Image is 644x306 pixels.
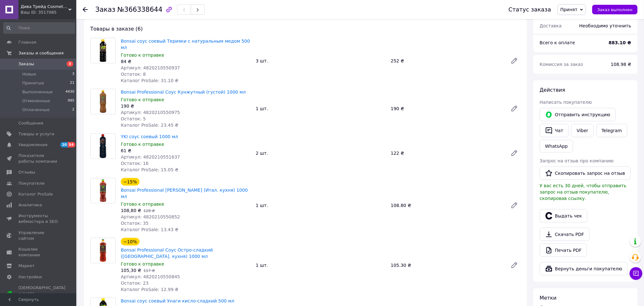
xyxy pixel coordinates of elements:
span: 20 [60,142,68,147]
span: [DEMOGRAPHIC_DATA] и счета [18,285,65,302]
button: Чат [540,124,569,137]
span: 128 ₴ [143,209,155,213]
img: Bonsai Рrofessional Соус Кунжутный (густой) 1000 мл [91,89,115,114]
span: Аналитика [18,202,42,208]
span: Комиссия за заказ [540,62,583,67]
div: −15% [121,178,140,186]
a: Редактировать [508,147,521,160]
div: 1 шт. [253,201,388,210]
img: YKI соус соевый 1000 мл [91,134,115,159]
span: Остаток: 35 [121,221,149,226]
span: 117 ₴ [143,268,155,273]
span: №366338644 [117,6,162,13]
span: Управление сайтом [18,230,59,241]
div: Ваш ID: 3517085 [21,10,76,15]
span: Кошелек компании [18,246,59,258]
div: 61 ₴ [121,147,251,154]
span: 108.98 ₴ [611,62,631,67]
span: Выполненные [22,89,53,95]
span: Артикул: 4820210550937 [121,65,180,70]
a: Viber [571,124,593,137]
span: Инструменты вебмастера и SEO [18,213,59,224]
span: Отзывы [18,169,35,175]
span: Заказы [18,61,34,67]
span: Принят [560,7,578,12]
span: Каталог ProSale: 12.99 ₴ [121,287,178,292]
span: Остаток: 16 [121,161,149,166]
div: 122 ₴ [388,149,505,158]
div: 105.30 ₴ [388,261,505,270]
span: Артикул: 4820210550852 [121,214,180,219]
span: Остаток: 5 [121,116,146,121]
div: Статус заказа [509,6,551,13]
span: Покупатели [18,181,45,186]
span: Принятые [22,80,44,86]
div: Вернуться назад [83,6,88,13]
span: Заказ выполнен [597,7,633,12]
span: Дива Трейд Cosmetics & Household [21,4,68,10]
div: 190 ₴ [121,103,251,109]
div: 3 шт. [253,56,388,65]
span: 108,80 ₴ [121,208,141,213]
span: Показатели работы компании [18,153,59,164]
span: Готово к отправке [121,97,164,102]
span: Метки [540,295,557,301]
span: Настройки [18,274,42,280]
a: Скачать PDF [540,228,590,241]
span: Артикул: 4820210551637 [121,154,180,160]
img: Bonsai Рrofessional Соус Болоньезе (Итал. кухня) 1000 мл [91,178,115,203]
span: Готово к отправке [121,53,164,58]
span: Доставка [540,23,562,28]
div: 190 ₴ [388,104,505,113]
span: 3 [67,61,73,67]
span: 4430 [65,89,74,95]
span: 105,30 ₴ [121,268,141,273]
div: Необходимо уточнить [576,19,635,33]
div: 84 ₴ [121,58,251,65]
span: Отмененные [22,98,50,104]
button: Отправить инструкцию [540,108,616,121]
span: Артикул: 4820210550975 [121,110,180,115]
span: 3 [72,71,74,77]
span: Заказы и сообщения [18,50,64,56]
span: Каталог ProSale: 23.45 ₴ [121,123,178,128]
span: Уведомления [18,142,47,148]
a: Telegram [596,124,627,137]
span: Остаток: 8 [121,72,146,77]
div: −10% [121,238,140,246]
img: Bonsai соус соевый Терияки с натуральным медом 500 мл [91,38,115,63]
span: Заказ [95,6,115,13]
span: Главная [18,39,36,45]
button: Вернуть деньги покупателю [540,262,628,275]
a: Bonsai Рrofessional [PERSON_NAME] (Итал. кухня) 1000 мл [121,188,248,199]
a: Печать PDF [540,244,587,257]
div: 252 ₴ [388,56,505,65]
button: Заказ выполнен [592,5,638,14]
span: Маркет [18,263,35,269]
span: У вас есть 30 дней, чтобы отправить запрос на отзыв покупателю, скопировав ссылку. [540,183,627,201]
span: Действия [540,87,565,93]
span: Написать покупателю [540,100,592,105]
a: WhatsApp [540,140,573,153]
button: Скопировать запрос на отзыв [540,167,631,180]
span: Каталог ProSale: 15.05 ₴ [121,167,178,172]
img: Bonsai Рrofessional Соус Остро-сладкий (Китай. кухня) 1000 мл [91,238,115,263]
span: 54 [68,142,75,147]
span: 2 [72,107,74,113]
div: 1 шт. [253,261,388,270]
input: Поиск [3,22,75,34]
div: 108.80 ₴ [388,201,505,210]
button: Выдать чек [540,209,587,223]
div: 2 шт. [253,149,388,158]
span: Артикул: 4820210550845 [121,274,180,279]
span: Всего к оплате [540,40,575,45]
div: 1 шт. [253,104,388,113]
b: 883.10 ₴ [609,40,631,45]
a: Bonsai Рrofessional Соус Остро-сладкий ([GEOGRAPHIC_DATA]. кухня) 1000 мл [121,247,213,259]
span: Оплаченные [22,107,50,113]
span: Новые [22,71,36,77]
a: Bonsai Рrofessional Соус Кунжутный (густой) 1000 мл [121,89,246,95]
a: Редактировать [508,199,521,212]
span: Готово к отправке [121,202,164,207]
a: Редактировать [508,259,521,272]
